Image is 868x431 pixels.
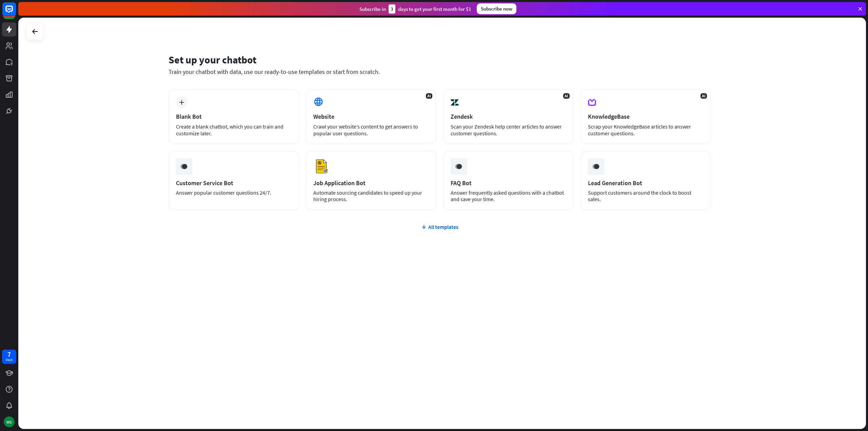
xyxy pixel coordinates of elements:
div: All templates [169,223,711,230]
div: FAQ Bot [451,179,566,187]
div: MS [4,416,15,427]
div: 7 [7,351,11,357]
div: Scrap your KnowledgeBase articles to answer customer questions. [588,123,704,137]
div: Crawl your website’s content to get answers to popular user questions. [313,123,429,137]
span: AI [701,93,707,99]
img: ceee058c6cabd4f577f8.gif [177,160,190,173]
div: Zendesk [451,113,566,120]
div: Automate sourcing candidates to speed up your hiring process. [313,190,429,202]
div: Blank Bot [176,113,292,120]
div: Train your chatbot with data, use our ready-to-use templates or start from scratch. [169,68,711,76]
img: ceee058c6cabd4f577f8.gif [452,160,465,173]
div: Answer frequently asked questions with a chatbot and save your time. [451,190,566,202]
div: Create a blank chatbot, which you can train and customize later. [176,123,292,137]
div: Subscribe in days to get your first month for $1 [359,4,471,14]
div: 3 [389,4,395,14]
div: KnowledgeBase [588,113,704,120]
i: plus [179,100,184,105]
div: Set up your chatbot [169,53,711,66]
div: Job Application Bot [313,179,429,187]
img: ceee058c6cabd4f577f8.gif [589,160,602,173]
span: AI [426,93,432,99]
div: Answer popular customer questions 24/7. [176,190,292,196]
div: Lead Generation Bot [588,179,704,187]
span: AI [563,93,570,99]
div: days [6,357,13,362]
a: 7 days [2,350,16,364]
div: Subscribe now [477,3,516,14]
div: Customer Service Bot [176,179,292,187]
div: Scan your Zendesk help center articles to answer customer questions. [451,123,566,137]
div: Website [313,113,429,120]
div: Support customers around the clock to boost sales. [588,190,704,202]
